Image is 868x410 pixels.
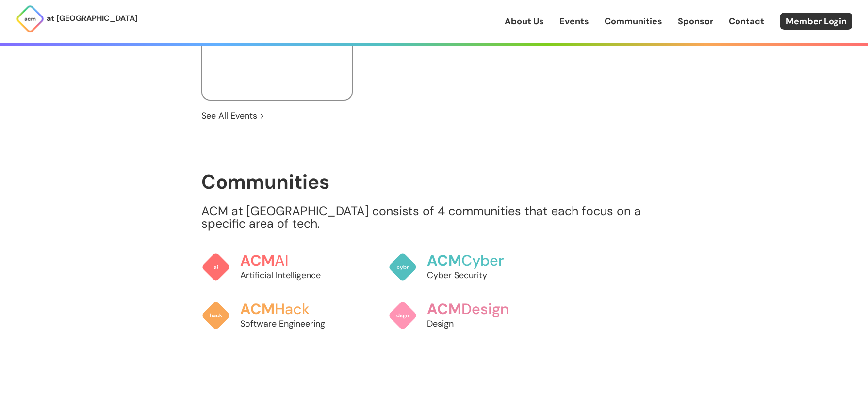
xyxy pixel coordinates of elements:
[427,317,529,330] p: Design
[388,301,417,330] img: ACM Design
[427,251,461,270] span: ACM
[240,252,342,269] h3: AI
[240,269,342,282] p: Artificial Intelligence
[427,300,461,318] span: ACM
[240,301,342,317] h3: Hack
[780,13,852,30] a: Member Login
[605,15,662,28] a: Communities
[16,4,45,33] img: ACM Logo
[47,12,138,25] p: at [GEOGRAPHIC_DATA]
[388,243,529,291] a: ACMCyberCyber Security
[427,301,529,317] h3: Design
[559,15,589,28] a: Events
[240,317,342,330] p: Software Engineering
[729,15,764,28] a: Contact
[505,15,544,28] a: About Us
[201,171,667,192] h1: Communities
[201,291,342,340] a: ACMHackSoftware Engineering
[16,4,138,33] a: at [GEOGRAPHIC_DATA]
[388,252,417,282] img: ACM Cyber
[678,15,713,28] a: Sponsor
[201,110,264,122] a: See All Events >
[240,251,275,270] span: ACM
[240,300,275,318] span: ACM
[201,301,230,330] img: ACM Hack
[201,252,230,282] img: ACM AI
[427,269,529,282] p: Cyber Security
[201,205,667,230] p: ACM at [GEOGRAPHIC_DATA] consists of 4 communities that each focus on a specific area of tech.
[201,243,342,291] a: ACMAIArtificial Intelligence
[427,252,529,269] h3: Cyber
[388,291,529,340] a: ACMDesignDesign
